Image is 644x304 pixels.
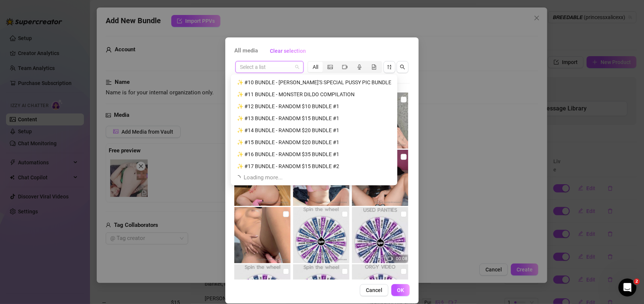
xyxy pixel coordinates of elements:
div: segmented control [307,61,382,73]
div: ✨ #11 BUNDLE - MONSTER DILDO COMPILATION [232,88,396,100]
button: Clear selection [264,45,312,57]
div: ✨ #16 BUNDLE - RANDOM $35 BUNDLE #1 [232,148,396,160]
div: ✨ #12 BUNDLE - RANDOM $10 BUNDLE #1 [237,102,391,110]
button: sort-descending [383,61,395,73]
span: search [400,64,405,70]
div: All [308,62,323,72]
div: ✨ #10 BUNDLE - [PERSON_NAME]'S SPECIAL PUSSY PIC BUNDLE [237,78,391,86]
button: Cancel [360,284,388,296]
span: OK [397,287,404,293]
div: ✨ #16 BUNDLE - RANDOM $35 BUNDLE #1 [237,150,391,158]
span: video-camera [342,64,347,70]
img: media [293,207,349,263]
div: ✨ #14 BUNDLE - RANDOM $20 BUNDLE #1 [237,126,391,134]
span: Cancel [366,287,382,293]
span: sort-descending [387,64,392,70]
div: ✨ #17 BUNDLE - RANDOM $15 BUNDLE #2 [237,162,391,170]
span: video-camera [388,256,393,261]
div: ✨ #15 BUNDLE - RANDOM $20 BUNDLE #1 [232,136,396,148]
div: ✨ #12 BUNDLE - RANDOM $10 BUNDLE #1 [232,100,396,112]
span: All media [234,46,258,55]
span: Clear selection [270,48,306,54]
div: ✨ #13 BUNDLE - RANDOM $15 BUNDLE #1 [237,114,391,122]
div: ✨ #10 BUNDLE - ALICE'S SPECIAL PUSSY PIC BUNDLE [232,76,396,88]
span: picture [328,64,333,70]
div: ✨ #14 BUNDLE - RANDOM $20 BUNDLE #1 [232,124,396,136]
img: media [234,207,291,263]
span: Loading more... [244,173,283,182]
iframe: Intercom live chat [619,279,637,297]
div: ✨ #17 BUNDLE - RANDOM $15 BUNDLE #2 [232,160,396,172]
button: OK [391,284,410,296]
span: 00:08 [396,256,407,261]
div: ✨ #15 BUNDLE - RANDOM $20 BUNDLE #1 [237,138,391,146]
span: 2 [634,279,640,285]
span: audio [357,64,362,70]
span: file-gif [371,64,377,70]
div: ✨ #11 BUNDLE - MONSTER DILDO COMPILATION [237,90,391,98]
span: loading [235,175,241,180]
img: media [352,207,408,263]
div: ✨ #13 BUNDLE - RANDOM $15 BUNDLE #1 [232,112,396,124]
